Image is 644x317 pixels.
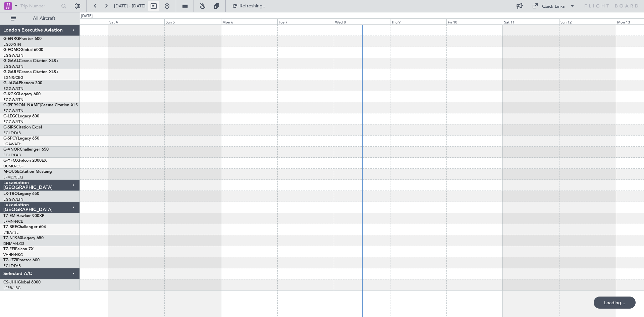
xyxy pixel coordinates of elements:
div: Mon 6 [221,18,277,24]
span: T7-N1960 [3,236,22,240]
span: LX-TRO [3,192,18,196]
a: G-ENRGPraetor 600 [3,37,42,41]
div: Thu 9 [390,18,446,24]
span: T7-FFI [3,247,15,251]
a: EGLF/FAB [3,263,21,268]
a: G-SIRSCitation Excel [3,125,42,129]
span: Refreshing... [239,4,267,8]
div: Loading... [594,297,636,309]
a: EGGW/LTN [3,119,23,124]
span: G-FOMO [3,48,20,52]
a: VHHH/HKG [3,252,23,257]
a: EGNR/CEG [3,75,23,80]
a: T7-BREChallenger 604 [3,225,46,229]
a: T7-LZZIPraetor 600 [3,258,40,262]
a: M-OUSECitation Mustang [3,170,52,174]
a: T7-EMIHawker 900XP [3,214,44,218]
a: T7-N1960Legacy 650 [3,236,44,240]
a: G-JAGAPhenom 300 [3,81,42,85]
div: Wed 8 [334,18,390,24]
span: CS-JHH [3,280,18,284]
input: Trip Number [20,1,59,11]
button: Refreshing... [229,1,269,11]
a: EGGW/LTN [3,86,23,91]
span: G-LEGC [3,114,18,118]
div: [DATE] [81,13,93,19]
a: LX-TROLegacy 650 [3,192,39,196]
a: EGLF/FAB [3,130,21,136]
div: Sat 11 [503,18,559,24]
span: G-[PERSON_NAME] [3,103,41,107]
a: LFMN/NCE [3,219,23,224]
a: DNMM/LOS [3,241,24,246]
a: G-KGKGLegacy 600 [3,92,41,96]
a: G-VNORChallenger 650 [3,148,49,152]
a: G-GAALCessna Citation XLS+ [3,59,59,63]
div: Sun 12 [559,18,615,24]
span: G-ENRG [3,37,19,41]
a: G-LEGCLegacy 600 [3,114,39,118]
a: EGGW/LTN [3,64,23,69]
a: EGGW/LTN [3,108,23,113]
span: G-KGKG [3,92,19,96]
span: All Aircraft [17,16,71,21]
a: EGGW/LTN [3,97,23,102]
a: T7-FFIFalcon 7X [3,247,34,251]
a: UUMO/OSF [3,164,23,169]
div: Fri 3 [52,18,108,24]
a: LFMD/CEQ [3,175,23,180]
span: [DATE] - [DATE] [114,3,146,9]
button: Quick Links [529,1,578,11]
a: G-[PERSON_NAME]Cessna Citation XLS [3,103,78,107]
div: Quick Links [542,3,565,10]
a: EGGW/LTN [3,53,23,58]
span: G-SIRS [3,125,16,129]
div: Sun 5 [164,18,221,24]
div: Tue 7 [277,18,334,24]
a: EGLF/FAB [3,153,21,158]
span: G-VNOR [3,148,20,152]
a: CS-JHHGlobal 6000 [3,280,41,284]
a: EGSS/STN [3,42,21,47]
a: G-FOMOGlobal 6000 [3,48,43,52]
span: M-OUSE [3,170,19,174]
div: Sat 4 [108,18,164,24]
a: LGAV/ATH [3,142,21,147]
a: G-SPCYLegacy 650 [3,137,39,141]
a: LFPB/LBG [3,285,21,290]
span: T7-EMI [3,214,16,218]
a: G-GARECessna Citation XLS+ [3,70,59,74]
span: G-YFOX [3,159,19,163]
span: G-SPCY [3,137,18,141]
div: Fri 10 [446,18,503,24]
a: EGGW/LTN [3,197,23,202]
a: G-YFOXFalcon 2000EX [3,159,47,163]
a: LTBA/ISL [3,230,18,235]
span: G-GAAL [3,59,19,63]
span: T7-LZZI [3,258,17,262]
span: G-GARE [3,70,19,74]
button: All Aircraft [7,13,73,24]
span: T7-BRE [3,225,17,229]
span: G-JAGA [3,81,19,85]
